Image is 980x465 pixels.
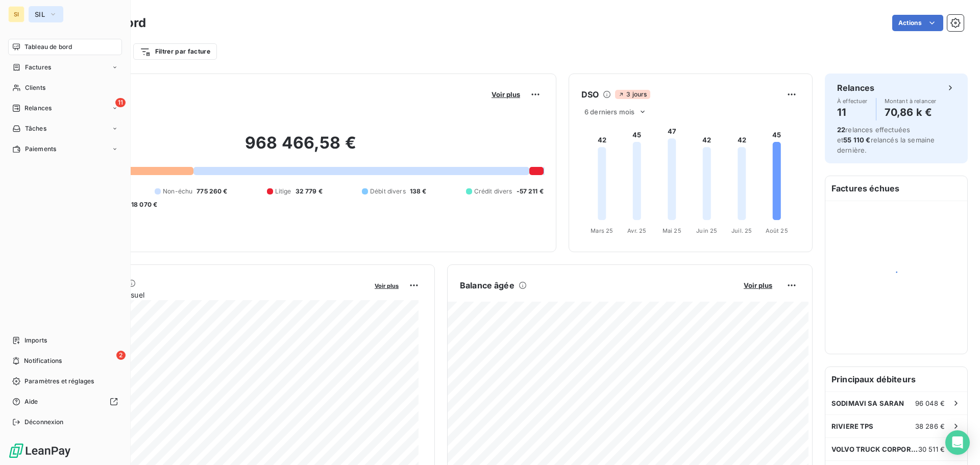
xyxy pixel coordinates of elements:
span: 11 [115,98,126,107]
h4: 11 [837,104,868,120]
span: Débit divers [370,187,406,196]
span: Montant à relancer [885,98,937,104]
span: Déconnexion [24,418,64,427]
span: VOLVO TRUCK CORPORATION [831,445,918,453]
h6: Balance âgée [460,279,514,291]
a: 11Relances [8,100,122,116]
h6: DSO [581,88,599,101]
span: Chiffre d'affaires mensuel [58,289,367,300]
h4: 70,86 k € [885,104,937,120]
button: Voir plus [372,281,402,290]
button: Actions [892,15,943,31]
button: Voir plus [741,281,775,290]
span: -18 070 € [128,200,157,209]
a: Aide [8,394,122,410]
h2: 968 466,58 € [58,133,544,163]
div: SI [8,6,24,22]
span: 96 048 € [915,399,945,407]
tspan: Juin 25 [696,227,717,234]
tspan: Mai 25 [663,227,681,234]
span: 138 € [410,187,427,196]
a: Tableau de bord [8,39,122,55]
span: Factures [25,63,51,72]
span: À effectuer [837,98,868,104]
span: SODIMAVI SA SARAN [831,399,904,407]
a: Paramètres et réglages [8,373,122,389]
span: 6 derniers mois [584,108,634,116]
span: Voir plus [744,281,772,289]
span: Non-échu [163,187,192,196]
a: Factures [8,59,122,76]
img: Logo LeanPay [8,443,71,459]
a: Imports [8,332,122,349]
span: SIL [35,10,45,18]
span: Notifications [24,356,62,365]
span: 3 jours [615,90,650,99]
a: Tâches [8,120,122,137]
span: relances effectuées et relancés la semaine dernière. [837,126,935,154]
span: Paramètres et réglages [24,377,94,386]
h6: Relances [837,82,874,94]
span: Relances [24,104,52,113]
span: 38 286 € [915,422,945,430]
a: Paiements [8,141,122,157]
a: Clients [8,80,122,96]
span: Voir plus [492,90,520,99]
span: Clients [25,83,45,92]
button: Voir plus [488,90,523,99]
span: Tâches [25,124,46,133]
span: 55 110 € [843,136,870,144]
tspan: Avr. 25 [627,227,646,234]
span: Tableau de bord [24,42,72,52]
span: 775 260 € [197,187,227,196]
h6: Principaux débiteurs [825,367,967,391]
span: -57 211 € [517,187,544,196]
span: Paiements [25,144,56,154]
span: Crédit divers [474,187,512,196]
tspan: Mars 25 [591,227,613,234]
span: 2 [116,351,126,360]
span: 32 779 € [296,187,323,196]
tspan: Juil. 25 [731,227,752,234]
span: RIVIERE TPS [831,422,874,430]
tspan: Août 25 [766,227,788,234]
span: Litige [275,187,291,196]
span: 22 [837,126,845,134]
h6: Factures échues [825,176,967,201]
span: 30 511 € [918,445,945,453]
div: Open Intercom Messenger [945,430,970,455]
span: Aide [24,397,38,406]
span: Imports [24,336,47,345]
button: Filtrer par facture [133,43,217,60]
span: Voir plus [375,282,399,289]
